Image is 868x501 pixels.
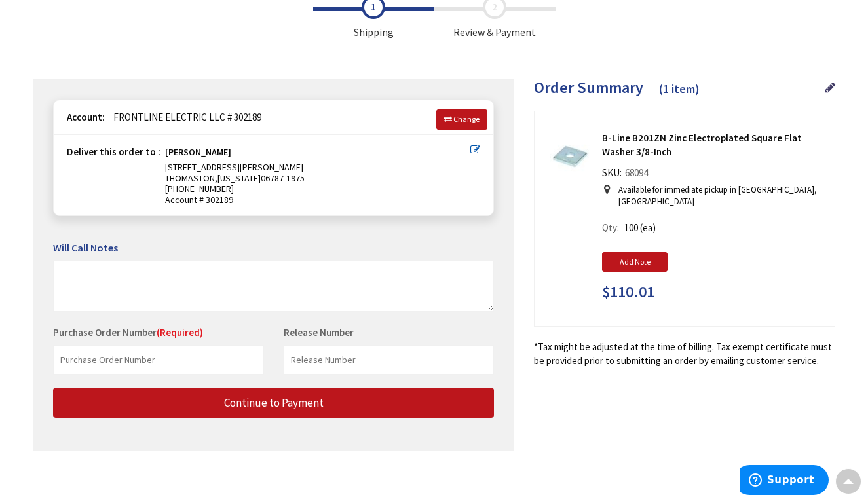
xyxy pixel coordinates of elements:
label: Purchase Order Number [53,325,203,339]
span: [PHONE_NUMBER] [165,183,234,195]
iframe: Opens a widget where you can find more information [740,465,829,498]
span: Order Summary [534,77,643,98]
span: 100 [624,221,638,234]
span: 68094 [622,166,651,179]
span: Account # 302189 [165,195,470,206]
button: Continue to Payment [53,388,494,418]
span: (ea) [640,221,656,234]
span: 06787-1975 [261,172,305,184]
span: [STREET_ADDRESS][PERSON_NAME] [165,161,303,173]
span: Qty [602,221,617,234]
strong: B-Line B201ZN Zinc Electroplated Square Flat Washer 3/8-Inch [602,131,825,159]
span: THOMASTON, [165,172,217,184]
p: Available for immediate pickup in [GEOGRAPHIC_DATA], [GEOGRAPHIC_DATA] [618,184,818,208]
: *Tax might be adjusted at the time of billing. Tax exempt certificate must be provided prior to s... [534,340,835,368]
span: Continue to Payment [224,396,324,410]
strong: Account: [67,111,105,123]
span: (Required) [157,326,203,339]
span: $110.01 [602,284,654,301]
span: Will Call Notes [53,241,118,254]
div: SKU: [602,166,651,184]
input: Purchase Order Number [53,345,264,375]
span: Change [453,114,480,124]
a: Change [436,109,487,129]
input: Release Number [284,345,495,375]
span: FRONTLINE ELECTRIC LLC # 302189 [107,111,261,123]
span: (1 item) [659,81,700,96]
img: B-Line B201ZN Zinc Electroplated Square Flat Washer 3/8-Inch [550,136,590,177]
strong: [PERSON_NAME] [165,147,231,162]
label: Release Number [284,325,354,339]
span: [US_STATE] [217,172,261,184]
strong: Deliver this order to : [67,145,160,158]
